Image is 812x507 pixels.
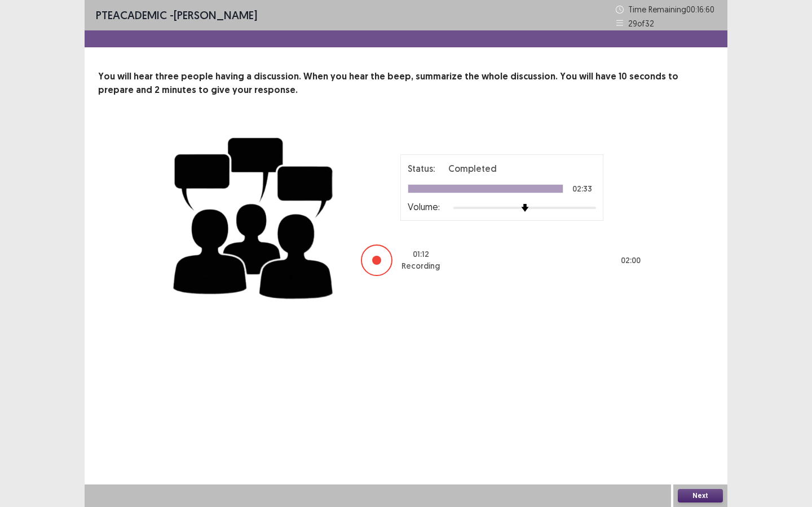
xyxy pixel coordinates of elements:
p: 02 : 00 [621,255,641,266]
span: PTE academic [96,8,167,22]
p: Completed [448,162,497,175]
p: Recording [401,260,440,272]
p: 29 of 32 [628,17,654,29]
button: Next [678,489,723,502]
img: arrow-thumb [521,204,529,212]
p: - [PERSON_NAME] [96,7,257,24]
p: You will hear three people having a discussion. When you hear the beep, summarize the whole discu... [98,70,714,97]
p: 01 : 12 [413,248,429,260]
p: Volume: [408,200,440,214]
img: group-discussion [169,124,338,308]
p: Time Remaining 00 : 16 : 60 [628,3,716,15]
p: Status: [408,162,435,175]
p: 02:33 [572,185,592,193]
